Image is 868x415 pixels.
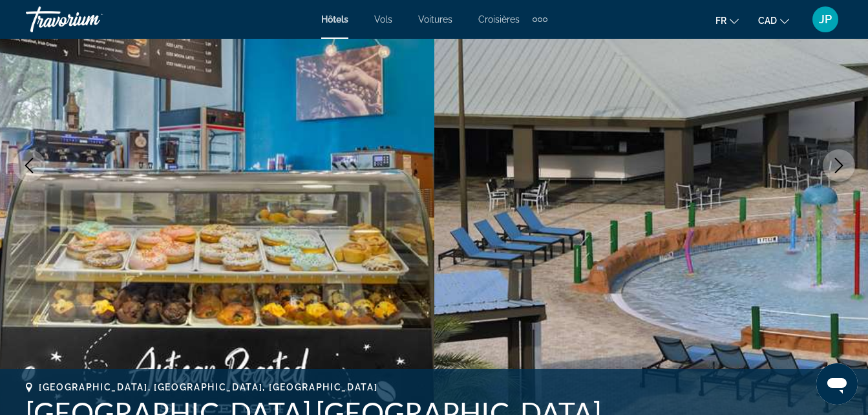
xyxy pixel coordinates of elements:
[816,363,858,405] iframe: Bouton de lancement de la fenêtre de messagerie
[26,3,155,36] a: Travorium
[39,382,377,392] span: [GEOGRAPHIC_DATA], [GEOGRAPHIC_DATA], [GEOGRAPHIC_DATA]
[478,14,520,25] a: Croisières
[715,11,739,30] button: Change language
[758,11,789,30] button: Change currency
[819,13,832,26] span: JP
[418,14,452,25] a: Voitures
[758,16,777,26] span: CAD
[321,14,348,25] a: Hôtels
[809,6,842,33] button: User Menu
[533,9,547,30] button: Extra navigation items
[374,14,392,25] a: Vols
[13,149,45,182] button: Previous image
[715,16,726,26] span: fr
[823,149,855,182] button: Next image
